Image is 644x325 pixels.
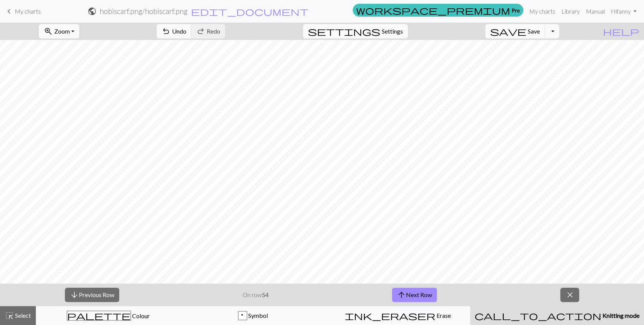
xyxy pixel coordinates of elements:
button: Zoom [39,24,79,38]
button: Save [485,24,545,38]
span: arrow_upward [397,290,406,300]
a: Pro [353,4,523,17]
a: Library [558,4,583,19]
span: Symbol [247,312,268,319]
span: Zoom [54,28,70,35]
i: Settings [308,27,380,36]
h2: hobiscarf.png / hobiscarf.png [100,7,188,15]
a: Manual [583,4,608,19]
span: zoom_in [44,26,53,37]
span: highlight_alt [5,310,14,321]
span: Save [528,28,540,35]
span: palette [67,310,131,321]
strong: 54 [262,291,269,298]
span: Knitting mode [601,312,639,319]
span: arrow_downward [70,290,79,300]
span: settings [308,26,380,37]
span: workspace_premium [356,5,510,15]
button: Knitting mode [470,306,644,325]
button: Erase [325,306,470,325]
span: Settings [382,27,403,36]
span: My charts [15,8,41,15]
span: Undo [172,28,186,35]
button: p Symbol [181,306,326,325]
button: Colour [36,306,181,325]
a: My charts [526,4,558,19]
a: My charts [5,5,41,18]
div: p [238,311,247,320]
button: SettingsSettings [303,24,408,38]
span: save [490,26,526,37]
span: Colour [131,312,150,319]
span: close [565,290,574,300]
span: undo [161,26,171,37]
span: Erase [435,312,451,319]
span: Select [14,312,31,319]
button: Next Row [392,288,437,302]
a: Hifanny [608,4,639,19]
span: edit_document [191,6,309,17]
span: public [88,6,97,17]
span: ink_eraser [345,310,435,321]
span: keyboard_arrow_left [5,6,14,17]
button: Undo [157,24,192,38]
span: help [603,26,639,37]
button: Previous Row [65,288,119,302]
p: On row [243,290,269,299]
span: call_to_action [475,310,601,321]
